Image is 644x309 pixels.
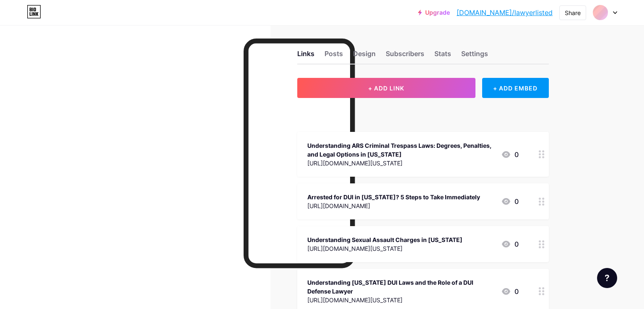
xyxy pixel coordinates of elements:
div: + ADD EMBED [482,78,549,98]
div: Posts [325,49,343,64]
div: Understanding ARS Criminal Trespass Laws: Degrees, Penalties, and Legal Options in [US_STATE] [307,141,494,159]
div: 0 [501,239,519,249]
div: Stats [434,49,451,64]
div: Understanding [US_STATE] DUI Laws and the Role of a DUI Defense Lawyer [307,278,494,296]
div: Links [297,49,314,64]
div: 0 [501,149,519,160]
div: Understanding Sexual Assault Charges in [US_STATE] [307,235,462,244]
div: [URL][DOMAIN_NAME][US_STATE] [307,296,494,304]
div: Settings [461,49,488,64]
div: Design [353,49,376,64]
div: [URL][DOMAIN_NAME][US_STATE] [307,244,462,253]
div: 0 [501,196,519,206]
a: Upgrade [418,9,450,16]
div: Subscribers [386,49,424,64]
button: + ADD LINK [297,78,475,98]
span: + ADD LINK [368,85,404,92]
div: 0 [501,286,519,296]
div: [URL][DOMAIN_NAME] [307,201,480,210]
a: [DOMAIN_NAME]/lawyerlisted [457,8,553,18]
div: Share [565,8,581,17]
div: Arrested for DUI in [US_STATE]? 5 Steps to Take Immediately [307,193,480,201]
div: [URL][DOMAIN_NAME][US_STATE] [307,159,494,167]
